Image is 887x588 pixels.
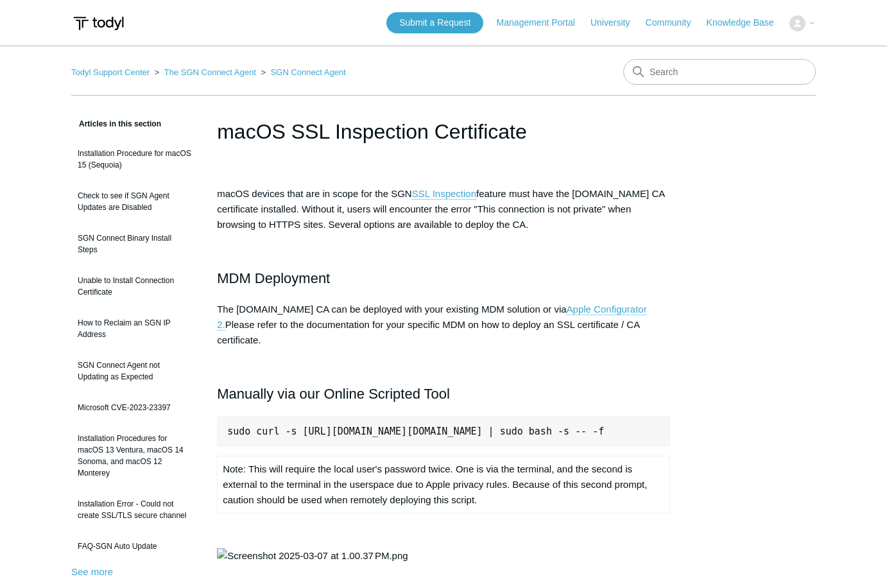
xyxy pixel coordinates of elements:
a: How to Reclaim an SGN IP Address [71,311,198,347]
a: See more [71,566,113,577]
span: Articles in this section [71,119,161,128]
a: Installation Procedure for macOS 15 (Sequoia) [71,141,198,177]
img: Todyl Support Center Help Center home page [71,12,126,35]
h1: macOS SSL Inspection Certificate [217,116,670,147]
a: Apple Configurator 2. [217,304,646,331]
a: University [590,16,642,30]
a: Submit a Request [386,12,483,33]
h2: MDM Deployment [217,267,670,290]
a: FAQ-SGN Auto Update [71,534,198,558]
li: SGN Connect Agent [258,67,345,77]
pre: sudo curl -s [URL][DOMAIN_NAME][DOMAIN_NAME] | sudo bash -s -- -f [217,417,670,446]
a: SGN Connect Binary Install Steps [71,226,198,262]
a: Microsoft CVE-2023-23397 [71,395,198,420]
p: The [DOMAIN_NAME] CA can be deployed with your existing MDM solution or via Please refer to the d... [217,302,670,348]
a: Knowledge Base [707,16,787,30]
td: Note: This will require the local user's password twice. One is via the terminal, and the second ... [218,456,670,514]
a: Management Portal [497,16,588,30]
img: Screenshot 2025-03-07 at 1.00.37 PM.png [217,548,408,564]
a: Check to see if SGN Agent Updates are Disabled [71,184,198,220]
a: Installation Error - Could not create SSL/TLS secure channel [71,492,198,528]
a: Todyl Support Center [71,67,150,77]
p: macOS devices that are in scope for the SGN feature must have the [DOMAIN_NAME] CA certificate in... [217,186,670,232]
input: Search [623,59,816,85]
li: The SGN Connect Agent [152,67,259,77]
a: SSL Inspection [412,188,476,200]
a: SGN Connect Agent not Updating as Expected [71,353,198,389]
h2: Manually via our Online Scripted Tool [217,383,670,405]
a: The SGN Connect Agent [164,67,256,77]
li: Todyl Support Center [71,67,152,77]
a: Unable to Install Connection Certificate [71,268,198,304]
a: SGN Connect Agent [271,67,346,77]
a: Community [646,16,704,30]
a: Installation Procedures for macOS 13 Ventura, macOS 14 Sonoma, and macOS 12 Monterey [71,426,198,485]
